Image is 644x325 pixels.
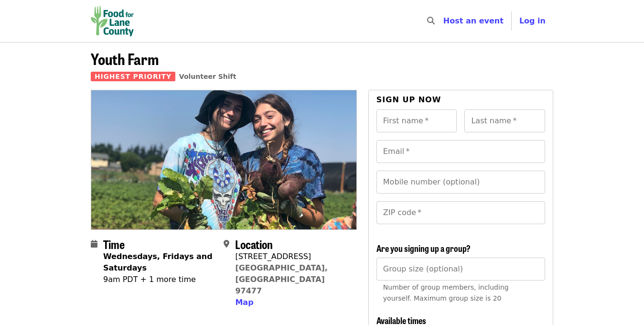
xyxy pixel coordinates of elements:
span: Time [103,236,125,252]
input: First name [376,109,457,132]
span: Map [235,298,253,307]
i: search icon [427,16,435,25]
img: Youth Farm organized by Food for Lane County [91,90,356,229]
div: [STREET_ADDRESS] [235,251,349,262]
input: ZIP code [376,201,545,224]
input: Search [440,10,448,32]
a: Host an event [443,16,504,25]
span: Highest Priority [91,72,175,81]
input: Mobile number (optional) [376,171,545,194]
strong: Wednesdays, Fridays and Saturdays [103,252,213,272]
div: 9am PDT + 1 more time [103,274,216,285]
i: calendar icon [91,239,97,249]
span: Log in [519,16,546,25]
button: Log in [512,11,553,31]
a: Volunteer Shift [179,73,236,80]
span: Youth Farm [91,47,159,70]
i: map-marker-alt icon [224,239,229,249]
img: Food for Lane County - Home [91,6,134,36]
span: Number of group members, including yourself. Maximum group size is 20 [383,283,509,302]
span: Are you signing up a group? [376,242,471,254]
input: Last name [464,109,545,132]
span: Location [235,236,273,252]
a: [GEOGRAPHIC_DATA], [GEOGRAPHIC_DATA] 97477 [235,263,328,295]
input: Email [376,140,545,163]
button: Map [235,297,253,308]
span: Sign up now [376,95,441,104]
input: [object Object] [376,258,545,281]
